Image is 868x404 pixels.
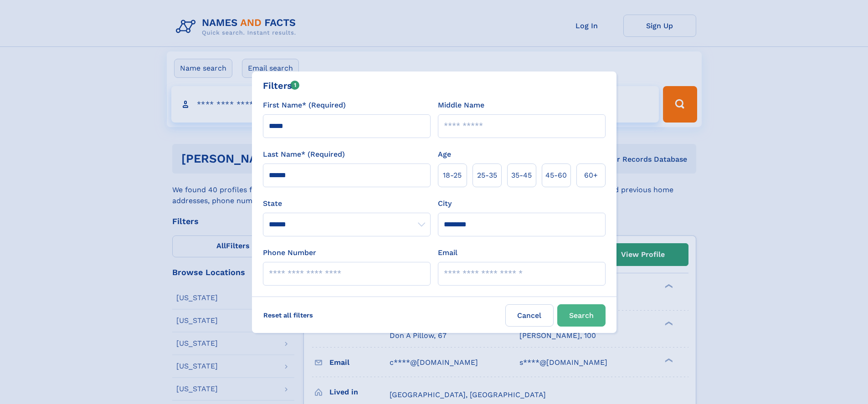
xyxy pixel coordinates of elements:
[557,304,606,327] button: Search
[263,247,316,258] label: Phone Number
[438,100,484,111] label: Middle Name
[584,170,598,181] span: 60+
[545,170,567,181] span: 45‑60
[443,170,462,181] span: 18‑25
[438,149,451,160] label: Age
[477,170,497,181] span: 25‑35
[511,170,532,181] span: 35‑45
[263,79,300,92] div: Filters
[263,149,345,160] label: Last Name* (Required)
[263,100,346,111] label: First Name* (Required)
[438,247,457,258] label: Email
[257,304,319,326] label: Reset all filters
[263,198,431,209] label: State
[505,304,554,327] label: Cancel
[438,198,452,209] label: City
